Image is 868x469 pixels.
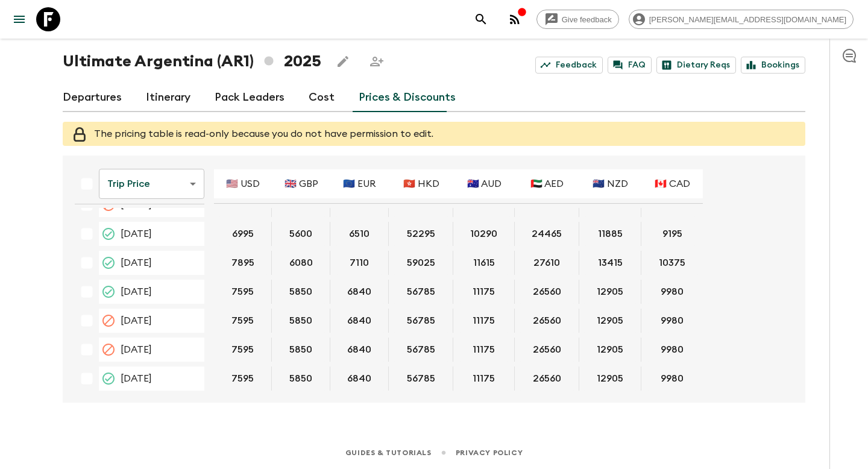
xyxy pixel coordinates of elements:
button: 13415 [583,251,637,275]
button: 5600 [275,222,327,246]
a: Cost [309,83,335,112]
button: 9980 [646,367,698,391]
button: 10290 [456,222,512,246]
button: 7110 [335,251,383,275]
div: 16 Nov 2025; 🇪🇺 EUR [330,367,389,391]
div: 23 Oct 2025; 🇪🇺 EUR [330,309,389,333]
button: 9980 [646,280,698,304]
div: 19 Oct 2025; 🇭🇰 HKD [389,280,453,304]
div: 23 Oct 2025; 🇺🇸 USD [214,309,272,333]
div: 16 Nov 2025; 🇺🇸 USD [214,367,272,391]
button: 6510 [335,222,384,246]
div: 30 Oct 2025; 🇨🇦 CAD [641,338,703,362]
button: 6840 [333,280,386,304]
button: 52295 [392,222,450,246]
span: Give feedback [555,15,618,24]
div: 16 Nov 2025; 🇦🇺 AUD [453,367,515,391]
button: 9980 [646,338,698,362]
div: 16 Nov 2025; 🇨🇦 CAD [641,367,703,391]
button: 26560 [518,338,576,362]
button: 6840 [333,309,386,333]
button: 7595 [217,280,268,304]
button: Edit this itinerary [331,49,355,74]
span: [PERSON_NAME][EMAIL_ADDRESS][DOMAIN_NAME] [643,15,853,24]
button: 26560 [518,280,576,304]
span: [DATE] [121,371,152,386]
button: 59025 [392,251,450,275]
div: 19 Oct 2025; 🇦🇺 AUD [453,280,515,304]
a: Itinerary [146,83,190,112]
a: Pack Leaders [215,83,285,112]
button: 27610 [519,251,574,275]
div: 23 Oct 2025; 🇦🇺 AUD [453,309,515,333]
div: 16 Nov 2025; 🇭🇰 HKD [389,367,453,391]
a: Feedback [535,57,603,74]
p: 🇳🇿 NZD [593,177,628,191]
a: Dietary Reqs [656,57,736,74]
button: 12905 [582,280,638,304]
p: 🇬🇧 GBP [285,177,318,191]
div: 19 Apr 2025; 🇺🇸 USD [214,222,272,246]
div: 23 Oct 2025; 🇬🇧 GBP [272,309,330,333]
button: 6840 [333,367,386,391]
div: 30 Oct 2025; 🇬🇧 GBP [272,338,330,362]
div: Trip Price [99,167,204,201]
h1: Ultimate Argentina (AR1) 2025 [63,49,321,74]
div: 30 Oct 2025; 🇦🇺 AUD [453,338,515,362]
button: 12905 [582,338,638,362]
div: 19 Apr 2025; 🇭🇰 HKD [389,222,453,246]
a: Departures [63,83,122,112]
div: 19 Apr 2025; 🇬🇧 GBP [272,222,330,246]
a: Guides & Tutorials [345,446,432,459]
button: 7595 [217,309,268,333]
div: 23 Oct 2025; 🇨🇦 CAD [641,309,703,333]
p: 🇦🇺 AUD [467,177,502,191]
button: 5850 [275,367,327,391]
div: 23 Oct 2025; 🇳🇿 NZD [579,309,641,333]
button: 5850 [275,338,327,362]
div: 16 Nov 2025; 🇳🇿 NZD [579,367,641,391]
a: Privacy Policy [456,446,523,459]
button: 56785 [392,338,450,362]
span: [DATE] [121,227,152,241]
button: 11175 [458,367,509,391]
div: 19 Oct 2025; 🇺🇸 USD [214,280,272,304]
div: 19 Oct 2025; 🇳🇿 NZD [579,280,641,304]
div: 30 Oct 2025; 🇳🇿 NZD [579,338,641,362]
svg: Completed [101,227,116,241]
button: 6840 [333,338,386,362]
div: Select all [75,172,99,196]
div: 19 Apr 2025; 🇦🇪 AED [515,222,579,246]
a: Prices & Discounts [359,83,456,112]
p: 🇦🇪 AED [530,177,564,191]
a: Bookings [741,57,805,74]
div: [PERSON_NAME][EMAIL_ADDRESS][DOMAIN_NAME] [629,10,854,29]
div: 19 Oct 2025; 🇬🇧 GBP [272,280,330,304]
div: 30 Oct 2025; 🇦🇪 AED [515,338,579,362]
span: [DATE] [121,313,152,328]
button: 11615 [459,251,509,275]
button: 6080 [275,251,327,275]
div: 16 Oct 2025; 🇦🇺 AUD [453,251,515,275]
button: 26560 [518,367,576,391]
div: 16 Oct 2025; 🇭🇰 HKD [389,251,453,275]
div: 19 Apr 2025; 🇨🇦 CAD [641,222,703,246]
button: 5850 [275,309,327,333]
button: 56785 [392,280,450,304]
button: 11175 [458,280,509,304]
div: 30 Oct 2025; 🇭🇰 HKD [389,338,453,362]
span: Share this itinerary [365,49,389,74]
div: 16 Nov 2025; 🇦🇪 AED [515,367,579,391]
button: 5850 [275,280,327,304]
div: 16 Oct 2025; 🇪🇺 EUR [330,251,389,275]
div: 19 Oct 2025; 🇦🇪 AED [515,280,579,304]
button: menu [7,7,31,31]
button: 9195 [648,222,697,246]
button: 9980 [646,309,698,333]
svg: Guaranteed [101,256,116,270]
button: 12905 [582,367,638,391]
p: 🇪🇺 EUR [343,177,376,191]
div: 19 Apr 2025; 🇪🇺 EUR [330,222,389,246]
div: 16 Oct 2025; 🇺🇸 USD [214,251,272,275]
span: [DATE] [121,285,152,299]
